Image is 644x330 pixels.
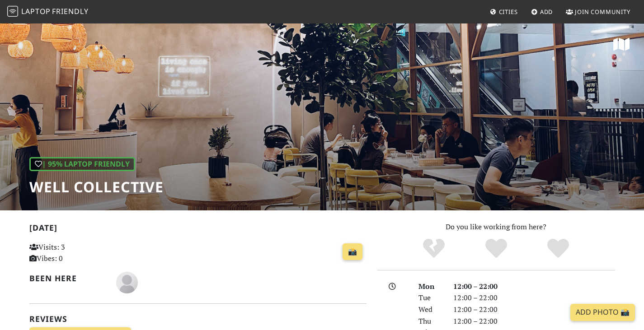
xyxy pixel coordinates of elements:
[29,314,367,324] h2: Reviews
[52,6,88,16] span: Friendly
[486,4,522,20] a: Cities
[448,281,620,293] div: 12:00 – 22:00
[448,292,620,304] div: 12:00 – 22:00
[29,178,164,195] h1: Well Collective
[29,274,106,283] h2: Been here
[7,4,89,20] a: LaptopFriendly LaptopFriendly
[570,304,635,321] a: Add Photo 📸
[116,277,138,287] span: C.R
[413,304,447,316] div: Wed
[413,316,447,327] div: Thu
[377,221,615,233] p: Do you like working from here?
[403,237,465,260] div: No
[562,4,634,20] a: Join Community
[29,157,135,172] div: | 95% Laptop Friendly
[527,4,557,20] a: Add
[116,272,138,293] img: blank-535327c66bd565773addf3077783bbfce4b00ec00e9fd257753287c682c7fa38.png
[413,292,447,304] div: Tue
[343,243,362,260] a: 📸
[21,6,51,16] span: Laptop
[575,8,630,16] span: Join Community
[448,316,620,327] div: 12:00 – 22:00
[499,8,518,16] span: Cities
[527,237,589,260] div: Definitely!
[29,223,367,236] h2: [DATE]
[413,281,447,293] div: Mon
[7,6,18,17] img: LaptopFriendly
[540,8,553,16] span: Add
[448,304,620,316] div: 12:00 – 22:00
[465,237,527,260] div: Yes
[29,242,135,265] p: Visits: 3 Vibes: 0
